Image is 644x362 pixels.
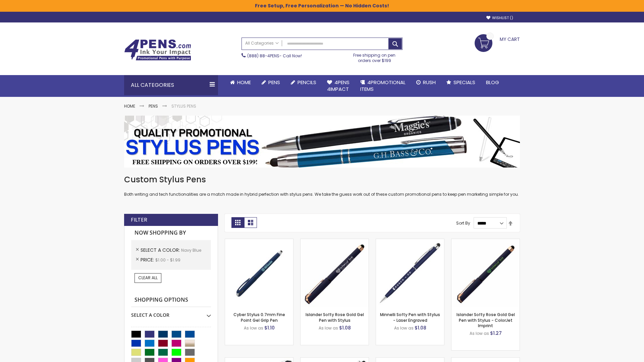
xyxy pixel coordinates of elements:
span: Pens [268,79,280,86]
img: Stylus Pens [124,116,520,168]
span: Price [141,256,155,263]
a: Clear All [135,273,161,283]
span: $1.08 [339,324,351,331]
a: Pens [149,103,158,109]
a: Islander Softy Rose Gold Gel Pen with Stylus - ColorJet Imprint [457,312,515,328]
span: All Categories [245,41,279,46]
strong: Shopping Options [131,293,211,307]
a: Pencils [285,75,322,90]
span: $1.08 [415,324,426,331]
a: Islander Softy Rose Gold Gel Pen with Stylus [306,312,364,323]
strong: Filter [131,216,147,224]
a: Home [225,75,256,90]
a: All Categories [242,38,282,49]
div: All Categories [124,75,218,95]
span: Specials [453,79,475,86]
span: 4Pens 4impact [327,79,350,93]
span: - Call Now! [247,53,302,59]
span: Select A Color [141,247,181,253]
div: Free shipping on pen orders over $199 [346,50,403,63]
h1: Custom Stylus Pens [124,174,520,185]
img: Islander Softy Rose Gold Gel Pen with Stylus-Navy Blue [301,239,369,307]
span: Blog [486,79,499,86]
a: Rush [411,75,441,90]
img: Cyber Stylus 0.7mm Fine Point Gel Grip Pen-Navy Blue [225,239,293,307]
img: 4Pens Custom Pens and Promotional Products [124,39,191,61]
a: Islander Softy Rose Gold Gel Pen with Stylus - ColorJet Imprint-Navy Blue [451,239,520,244]
div: Select A Color [131,307,211,318]
a: Pens [256,75,285,90]
img: Minnelli Softy Pen with Stylus - Laser Engraved-Navy Blue [376,239,444,307]
a: Cyber Stylus 0.7mm Fine Point Gel Grip Pen [233,312,285,323]
strong: Stylus Pens [171,103,196,109]
a: Minnelli Softy Pen with Stylus - Laser Engraved [380,312,440,323]
span: As low as [244,325,263,331]
span: 4PROMOTIONAL ITEMS [360,79,406,93]
a: Wishlist [486,15,513,20]
span: Rush [423,79,436,86]
a: Islander Softy Rose Gold Gel Pen with Stylus-Navy Blue [301,239,369,244]
a: (888) 88-4PENS [247,53,279,59]
span: $1.27 [490,330,502,337]
strong: Now Shopping by [131,226,211,240]
strong: Grid [231,217,244,228]
span: $1.00 - $1.99 [155,257,180,263]
span: As low as [470,330,489,336]
span: Navy Blue [181,247,201,253]
a: Minnelli Softy Pen with Stylus - Laser Engraved-Navy Blue [376,239,444,244]
span: $1.10 [264,324,275,331]
div: Both writing and tech functionalities are a match made in hybrid perfection with stylus pens. We ... [124,174,520,197]
a: 4PROMOTIONALITEMS [355,75,411,97]
a: Cyber Stylus 0.7mm Fine Point Gel Grip Pen-Navy Blue [225,239,293,244]
span: Home [237,79,251,86]
img: Islander Softy Rose Gold Gel Pen with Stylus - ColorJet Imprint-Navy Blue [451,239,520,307]
label: Sort By [456,220,470,226]
span: Pencils [298,79,316,86]
a: Blog [481,75,504,90]
span: Clear All [138,275,158,281]
a: Home [124,103,135,109]
a: 4Pens4impact [322,75,355,97]
span: As low as [394,325,414,331]
span: As low as [319,325,338,331]
a: Specials [441,75,481,90]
